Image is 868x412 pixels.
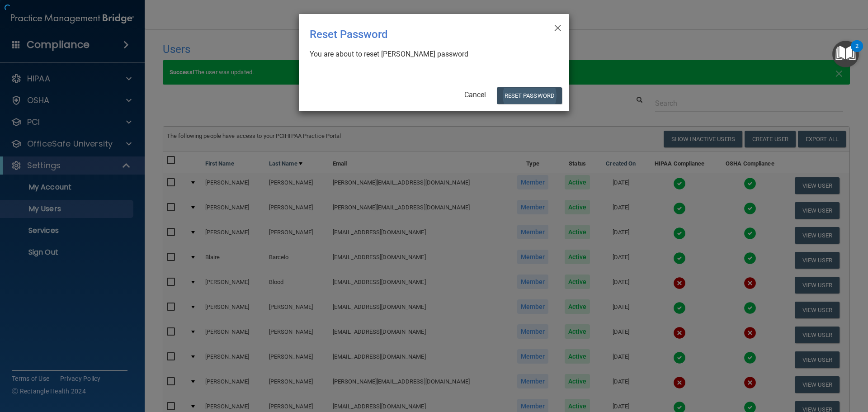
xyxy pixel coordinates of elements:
button: Open Resource Center, 2 new notifications [832,41,859,67]
div: You are about to reset [PERSON_NAME] password [310,49,551,59]
a: Cancel [464,90,486,99]
span: × [554,18,562,36]
div: 2 [855,46,859,58]
div: Reset Password [310,21,521,47]
button: Reset Password [497,87,562,104]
